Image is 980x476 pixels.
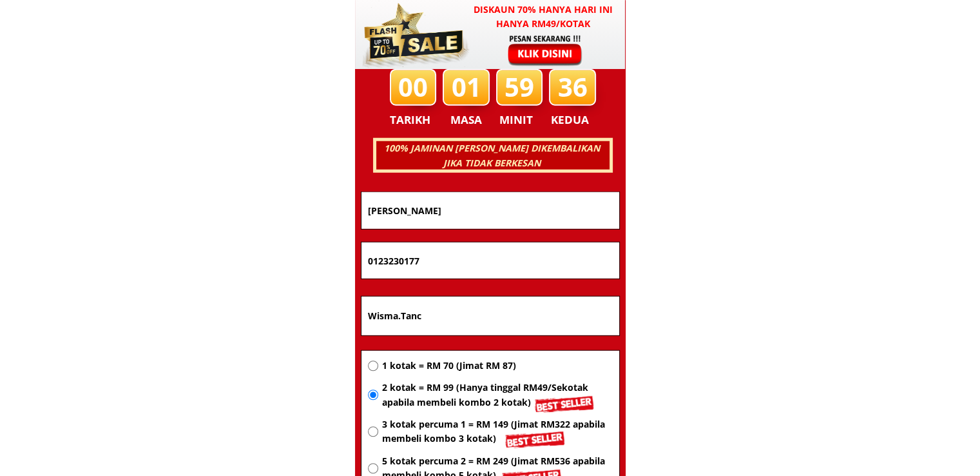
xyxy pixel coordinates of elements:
[499,111,538,129] h3: MINIT
[461,3,626,32] h3: Diskaun 70% hanya hari ini hanya RM49/kotak
[381,381,612,410] span: 2 kotak = RM 99 (Hanya tinggal RM49/Sekotak apabila membeli kombo 2 kotak)
[381,417,612,446] span: 3 kotak percuma 1 = RM 149 (Jimat RM322 apabila membeli kombo 3 kotak)
[381,359,612,373] span: 1 kotak = RM 70 (Jimat RM 87)
[551,111,593,129] h3: KEDUA
[374,141,609,170] h3: 100% JAMINAN [PERSON_NAME] DIKEMBALIKAN JIKA TIDAK BERKESAN
[365,297,616,335] input: Alamat
[365,243,616,279] input: Nombor Telefon Bimbit
[390,111,444,129] h3: TARIKH
[365,192,616,229] input: Nama penuh
[445,111,488,129] h3: MASA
